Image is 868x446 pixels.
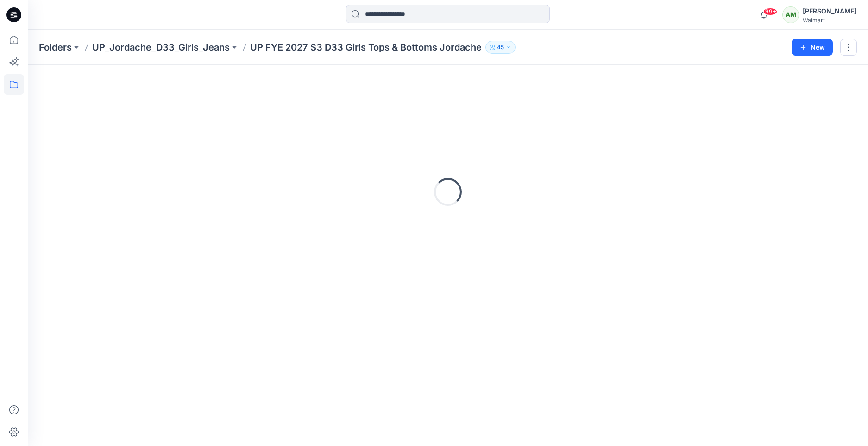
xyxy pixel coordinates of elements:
p: 45 [497,42,504,52]
span: 99+ [763,8,777,15]
div: [PERSON_NAME] [803,6,856,17]
a: UP_Jordache_D33_Girls_Jeans [92,41,230,54]
button: 45 [485,41,516,54]
p: UP FYE 2027 S3 D33 Girls Tops & Bottoms Jordache [250,41,482,54]
div: AM [782,6,799,23]
div: Walmart [803,17,856,24]
a: Folders [39,41,72,54]
button: New [792,39,833,56]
